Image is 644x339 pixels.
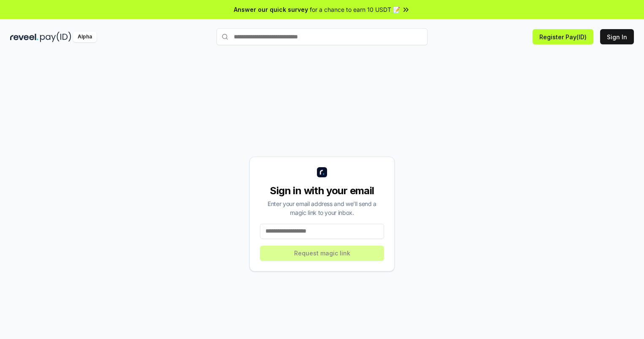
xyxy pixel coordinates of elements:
img: pay_id [40,32,71,42]
div: Alpha [73,32,97,42]
div: Enter your email address and we’ll send a magic link to your inbox. [260,199,384,217]
div: Sign in with your email [260,184,384,198]
span: for a chance to earn 10 USDT 📝 [310,5,400,14]
img: logo_small [317,167,327,177]
span: Answer our quick survey [234,5,308,14]
button: Register Pay(ID) [533,29,593,44]
img: reveel_dark [10,32,38,42]
button: Sign In [600,29,634,44]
